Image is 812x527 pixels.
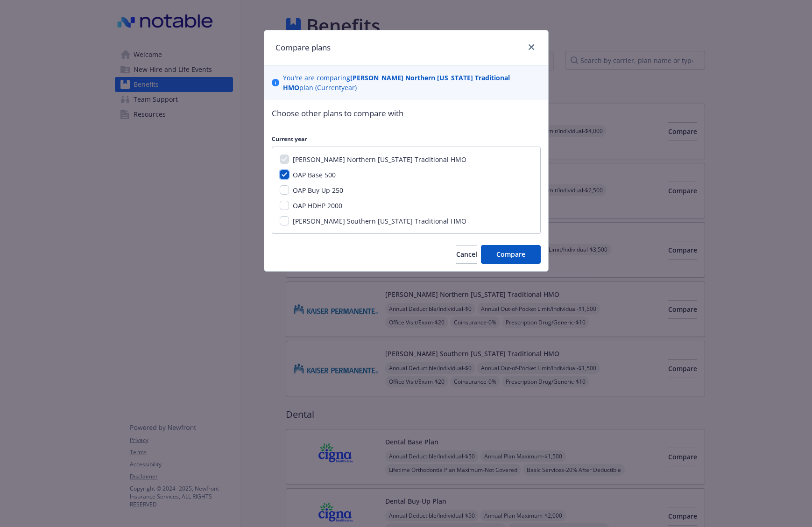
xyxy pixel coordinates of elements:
h1: Compare plans [275,42,331,54]
b: [PERSON_NAME] Northern [US_STATE] Traditional HMO [283,73,510,92]
span: [PERSON_NAME] Southern [US_STATE] Traditional HMO [293,217,466,225]
span: OAP Buy Up 250 [293,186,343,195]
span: Cancel [456,250,477,259]
span: [PERSON_NAME] Northern [US_STATE] Traditional HMO [293,155,466,164]
p: Current year [272,135,541,143]
p: You ' re are comparing plan ( Current year) [283,73,541,92]
span: Compare [496,250,525,259]
a: close [526,42,537,53]
span: OAP HDHP 2000 [293,201,342,210]
button: Compare [481,245,541,264]
span: OAP Base 500 [293,170,336,179]
button: Cancel [456,245,477,264]
p: Choose other plans to compare with [272,107,541,119]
